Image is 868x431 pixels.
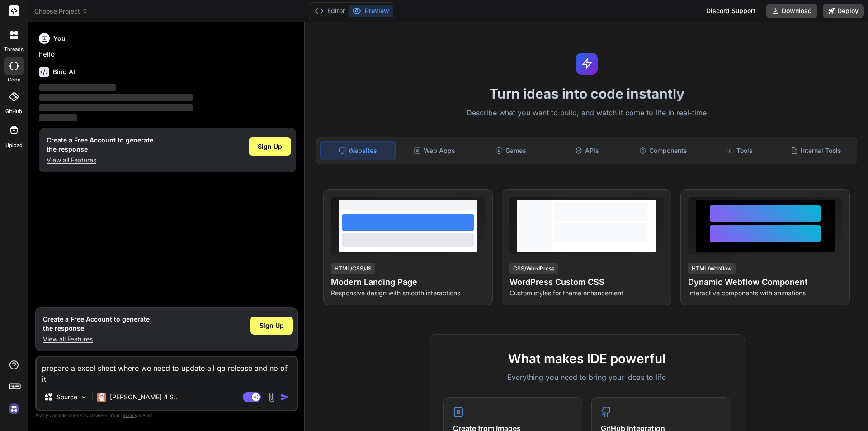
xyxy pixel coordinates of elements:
h4: WordPress Custom CSS [509,276,664,289]
h6: You [53,34,66,43]
p: View all Features [43,335,150,344]
div: HTML/CSS/JS [331,263,375,274]
span: Choose Project [34,7,88,16]
p: hello [39,49,296,60]
p: View all Features [47,156,153,165]
h6: Bind AI [53,67,75,76]
button: Editor [311,5,349,17]
span: privacy [121,412,137,418]
textarea: prepare a excel sheet where we need to update all qa release and no of it [37,357,297,384]
div: Internal Tools [778,141,853,160]
p: Describe what you want to build, and watch it come to life in real-time [311,107,863,119]
div: APIs [550,141,624,160]
h4: Dynamic Webflow Component [688,276,842,289]
img: icon [280,393,289,402]
div: HTML/Webflow [688,263,736,274]
label: GitHub [5,108,22,115]
img: Pick Models [80,393,88,401]
div: Components [626,141,701,160]
label: Upload [5,142,23,149]
h1: Create a Free Account to generate the response [47,136,153,154]
div: Discord Support [701,4,761,18]
img: signin [6,401,22,417]
h2: What makes IDE powerful [443,349,730,368]
label: threads [4,46,24,53]
p: Responsive design with smooth interactions [331,289,485,298]
span: Sign Up [259,321,284,330]
div: Tools [703,141,777,160]
div: Games [474,141,548,160]
p: Source [57,393,77,402]
button: Preview [349,5,393,17]
span: ‌ [39,114,77,121]
p: Everything you need to bring your ideas to life [443,372,730,383]
div: CSS/WordPress [509,263,558,274]
p: Custom styles for theme enhancement [509,289,664,298]
p: [PERSON_NAME] 4 S.. [110,393,177,402]
img: attachment [266,392,277,403]
div: Websites [320,141,396,160]
label: code [8,76,20,84]
h1: Create a Free Account to generate the response [43,315,150,333]
button: Deploy [823,4,864,18]
span: ‌ [39,94,193,101]
span: ‌ [39,84,116,91]
span: ‌ [39,104,193,111]
h4: Modern Landing Page [331,276,485,289]
img: Claude 4 Sonnet [97,393,106,402]
p: Interactive components with animations [688,289,842,298]
p: Always double-check its answers. Your in Bind [35,411,298,420]
h1: Turn ideas into code instantly [311,85,863,102]
div: Web Apps [397,141,472,160]
button: Download [766,4,817,18]
span: Sign Up [258,142,282,151]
